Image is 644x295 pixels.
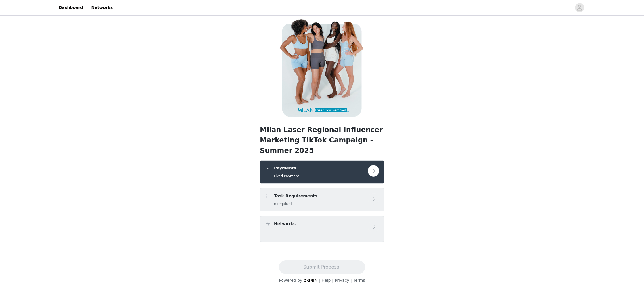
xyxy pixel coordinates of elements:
h4: Task Requirements [274,193,317,199]
a: Networks [88,1,116,14]
div: Networks [260,216,384,242]
img: campaign image [253,17,391,120]
span: Powered by [279,278,302,283]
div: Payments [260,160,384,184]
a: Privacy [335,278,349,283]
h1: Milan Laser Regional Influencer Marketing TikTok Campaign - Summer 2025 [260,125,384,156]
span: | [332,278,333,283]
h5: Fixed Payment [274,173,299,179]
button: Submit Proposal [279,260,365,274]
h5: 6 required [274,201,317,207]
div: avatar [577,3,582,12]
span: | [350,278,352,283]
img: logo [304,279,318,282]
a: Dashboard [55,1,87,14]
h4: Payments [274,165,299,171]
h4: Networks [274,221,296,227]
span: | [319,278,321,283]
div: Task Requirements [260,188,384,211]
a: Terms [353,278,365,283]
a: Help [322,278,331,283]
